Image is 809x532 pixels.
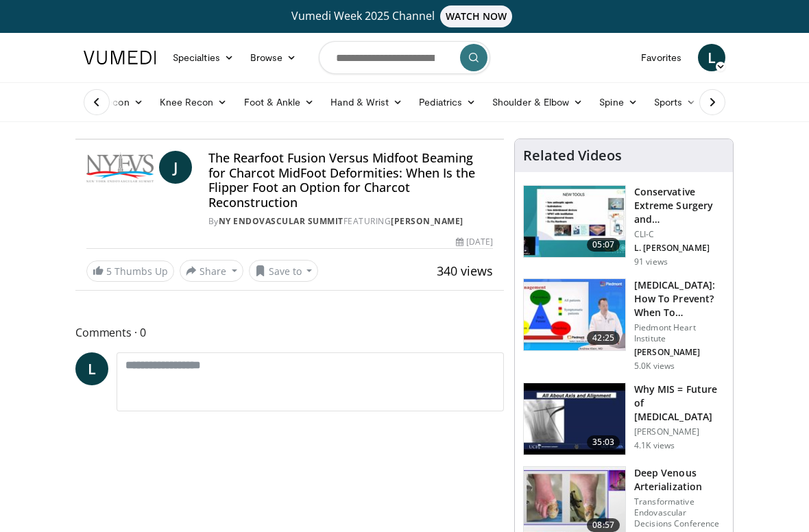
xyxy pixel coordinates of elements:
[523,383,725,455] a: 35:03 Why MIS = Future of [MEDICAL_DATA] [PERSON_NAME] 4.1K views
[633,44,690,71] a: Favorites
[646,88,705,116] a: Sports
[86,261,174,282] a: 5 Thumbs Up
[587,435,620,449] span: 35:03
[440,5,513,27] span: WATCH NOW
[152,88,236,116] a: Knee Recon
[591,88,645,116] a: Spine
[698,44,725,71] a: L
[456,236,493,248] div: [DATE]
[524,279,625,350] img: 00531181-53d6-4af0-8372-8f1f946ce35e.150x105_q85_crop-smart_upscale.jpg
[634,278,725,319] h3: [MEDICAL_DATA]: How To Prevent? When To Diagnose? How T…
[634,383,725,424] h3: Why MIS = Future of [MEDICAL_DATA]
[242,44,305,71] a: Browse
[634,256,668,267] p: 91 views
[484,88,591,116] a: Shoulder & Elbow
[208,215,493,228] div: By FEATURING
[236,88,323,116] a: Foot & Ankle
[634,185,725,226] h3: Conservative Extreme Surgery and Reconstruction of [MEDICAL_DATA] in …
[411,88,484,116] a: Pediatrics
[219,215,343,227] a: NY Endovascular Summit
[523,147,622,164] h4: Related Videos
[84,51,156,64] img: VuMedi Logo
[587,518,620,532] span: 08:57
[634,347,725,358] p: [PERSON_NAME]
[523,185,725,267] a: 05:07 Conservative Extreme Surgery and Reconstruction of [MEDICAL_DATA] in … CLI-C L. [PERSON_NAM...
[391,215,463,227] a: [PERSON_NAME]
[587,238,620,252] span: 05:07
[524,186,625,257] img: 6c7f954d-beca-4ab9-9887-2795dc07c877.150x105_q85_crop-smart_upscale.jpg
[319,41,490,74] input: Search topics, interventions
[437,263,493,279] span: 340 views
[634,322,725,344] p: Piedmont Heart Institute
[75,352,108,385] a: L
[322,88,411,116] a: Hand & Wrist
[634,426,725,437] p: [PERSON_NAME]
[587,331,620,345] span: 42:25
[634,466,725,494] h3: Deep Venous Arterialization
[75,324,504,341] span: Comments 0
[75,5,734,27] a: Vumedi Week 2025 ChannelWATCH NOW
[159,151,192,184] a: J
[634,229,725,240] p: CLI-C
[180,260,243,282] button: Share
[634,361,675,372] p: 5.0K views
[208,151,493,210] h4: The Rearfoot Fusion Versus Midfoot Beaming for Charcot MidFoot Deformities: When Is the Flipper F...
[249,260,319,282] button: Save to
[634,496,725,529] p: Transformative Endovascular Decisions Conference
[106,265,112,278] span: 5
[634,243,725,254] p: L. [PERSON_NAME]
[634,440,675,451] p: 4.1K views
[86,151,154,184] img: NY Endovascular Summit
[524,383,625,455] img: d2ad2a79-9ed4-4a84-b0ca-be5628b646eb.150x105_q85_crop-smart_upscale.jpg
[165,44,242,71] a: Specialties
[523,278,725,372] a: 42:25 [MEDICAL_DATA]: How To Prevent? When To Diagnose? How T… Piedmont Heart Institute [PERSON_N...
